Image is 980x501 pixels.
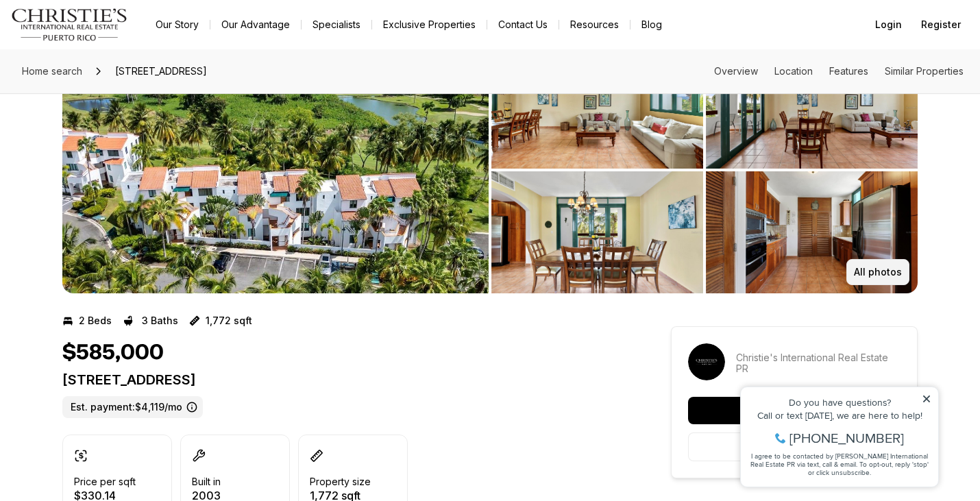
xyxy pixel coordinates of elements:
[885,65,964,77] a: Skip to: Similar Properties
[123,310,178,332] button: 3 Baths
[11,8,128,41] img: logo
[74,476,136,487] p: Price per sqft
[688,397,901,424] button: Request a tour
[56,64,171,78] span: [PHONE_NUMBER]
[372,15,487,34] a: Exclusive Properties
[921,19,961,30] span: Register
[736,352,901,374] p: Christie's International Real Estate PR
[867,11,910,38] button: Login
[706,171,918,293] button: View image gallery
[62,47,918,293] div: Listing Photos
[491,171,703,293] button: View image gallery
[688,432,901,461] button: Contact agent
[14,31,198,40] div: Do you have questions?
[62,47,489,293] li: 1 of 6
[310,476,371,487] p: Property size
[210,15,301,34] a: Our Advantage
[706,47,918,169] button: View image gallery
[714,65,758,77] a: Skip to: Overview
[913,11,969,38] button: Register
[62,47,489,293] button: View image gallery
[206,315,252,326] p: 1,772 sqft
[79,315,112,326] p: 2 Beds
[14,44,198,53] div: Call or text [DATE], we are here to help!
[62,371,622,388] p: [STREET_ADDRESS]
[142,315,178,326] p: 3 Baths
[192,476,221,487] p: Built in
[192,490,221,501] p: 2003
[491,47,918,293] li: 2 of 6
[17,84,195,110] span: I agree to be contacted by [PERSON_NAME] International Real Estate PR via text, call & email. To ...
[559,15,630,34] a: Resources
[854,267,902,278] p: All photos
[62,396,203,418] label: Est. payment: $4,119/mo
[310,490,371,501] p: 1,772 sqft
[846,259,909,285] button: All photos
[145,15,210,34] a: Our Story
[829,65,868,77] a: Skip to: Features
[875,19,902,30] span: Login
[110,60,212,82] span: [STREET_ADDRESS]
[714,66,964,77] nav: Page section menu
[74,490,136,501] p: $330.14
[491,47,703,169] button: View image gallery
[62,340,164,366] h1: $585,000
[774,65,813,77] a: Skip to: Location
[302,15,371,34] a: Specialists
[16,60,88,82] a: Home search
[630,15,673,34] a: Blog
[487,15,559,34] button: Contact Us
[22,65,82,77] span: Home search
